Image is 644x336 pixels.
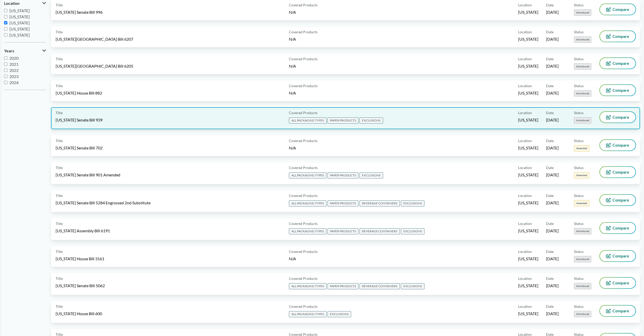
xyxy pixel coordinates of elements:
[574,83,584,88] span: Status
[359,117,383,124] span: EXCLUSIONS
[518,311,538,316] span: [US_STATE]
[546,110,554,115] span: Date
[56,311,102,316] span: [US_STATE] House Bill 600
[546,221,554,226] span: Date
[574,249,584,254] span: Status
[289,145,296,150] span: N/A
[4,49,14,53] span: Years
[289,10,296,14] span: N/A
[9,80,19,85] span: 2024
[56,304,63,309] span: Title
[56,90,102,96] span: [US_STATE] House Bill 882
[613,115,629,119] span: Compare
[289,2,318,8] span: Covered Products
[574,221,584,226] span: Status
[574,311,591,317] span: Introduced
[56,145,103,151] span: [US_STATE] Senate Bill 702
[574,117,591,124] span: Introduced
[613,281,629,285] span: Compare
[574,172,589,178] span: Amended
[613,254,629,258] span: Compare
[4,56,7,60] input: 2020
[327,172,358,178] span: PAPER PRODUCTS
[9,26,30,31] span: [US_STATE]
[613,61,629,65] span: Compare
[574,283,591,289] span: Introduced
[546,165,554,170] span: Date
[289,117,326,124] span: ALL PACKAGING TYPES
[289,64,296,68] span: N/A
[613,309,629,313] span: Compare
[518,249,532,254] span: Location
[56,2,63,8] span: Title
[600,85,635,96] button: Compare
[401,283,424,289] span: EXCLUSIONS
[613,34,629,38] span: Compare
[518,56,532,62] span: Location
[56,193,63,198] span: Title
[289,304,318,309] span: Covered Products
[518,117,538,123] span: [US_STATE]
[574,63,591,70] span: Introduced
[600,4,635,15] button: Compare
[546,9,559,15] span: [DATE]
[359,228,400,234] span: BEVERAGE CONTAINERS
[9,33,30,37] span: [US_STATE]
[56,9,103,15] span: [US_STATE] Senate Bill 996
[518,138,532,143] span: Location
[289,90,296,95] span: N/A
[4,27,7,30] input: [US_STATE]
[518,2,532,8] span: Location
[613,7,629,11] span: Compare
[574,145,589,151] span: Amended
[613,170,629,174] span: Compare
[600,140,635,150] button: Compare
[9,74,19,79] span: 2023
[546,2,554,8] span: Date
[546,117,559,123] span: [DATE]
[600,251,635,261] button: Compare
[574,90,591,97] span: Introduced
[574,36,591,43] span: Introduced
[518,63,538,69] span: [US_STATE]
[600,195,635,205] button: Compare
[359,200,400,206] span: BEVERAGE CONTAINERS
[327,228,358,234] span: PAPER PRODUCTS
[56,165,63,170] span: Title
[56,172,120,178] span: [US_STATE] Senate Bill 901 Amended
[56,117,103,123] span: [US_STATE] Senate Bill 939
[518,83,532,88] span: Location
[56,283,105,288] span: [US_STATE] Senate Bill 5062
[289,110,318,115] span: Covered Products
[327,200,358,206] span: PAPER PRODUCTS
[574,200,589,206] span: Amended
[574,138,584,143] span: Status
[546,200,559,206] span: [DATE]
[546,249,554,254] span: Date
[600,223,635,233] button: Compare
[518,172,538,178] span: [US_STATE]
[56,228,110,234] span: [US_STATE] Assembly Bill 6191
[4,69,7,72] input: 2022
[289,29,318,35] span: Covered Products
[289,249,318,254] span: Covered Products
[546,138,554,143] span: Date
[9,56,19,60] span: 2020
[518,29,532,35] span: Location
[546,276,554,281] span: Date
[56,221,63,226] span: Title
[574,56,584,62] span: Status
[574,165,584,170] span: Status
[518,256,538,262] span: [US_STATE]
[546,193,554,198] span: Date
[289,56,318,62] span: Covered Products
[546,172,559,178] span: [DATE]
[546,145,559,151] span: [DATE]
[600,58,635,69] button: Compare
[574,193,584,198] span: Status
[401,228,424,234] span: EXCLUSIONS
[289,172,326,178] span: ALL PACKAGING TYPES
[289,83,318,88] span: Covered Products
[518,228,538,234] span: [US_STATE]
[56,200,151,206] span: [US_STATE] Senate Bill 5284 Engrossed 2nd Substitute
